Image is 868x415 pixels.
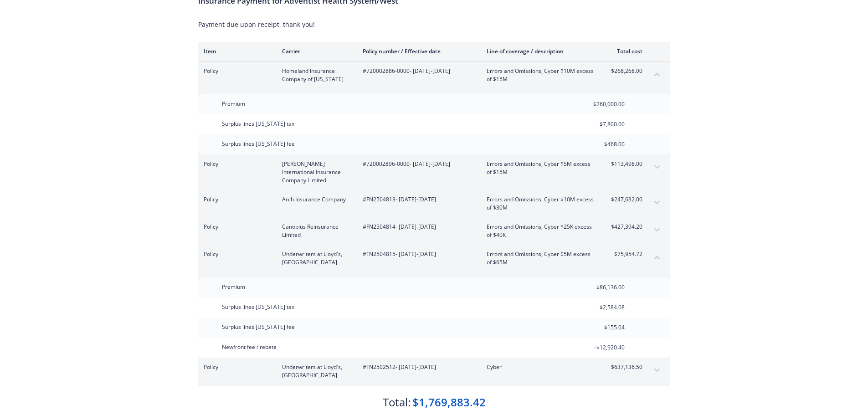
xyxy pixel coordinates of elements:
span: $75,954.72 [608,250,642,258]
input: 0.00 [571,118,630,131]
span: Cyber [487,363,594,371]
span: Underwriters at Lloyd's, [GEOGRAPHIC_DATA] [282,250,348,266]
span: Newfront fee / rebate [222,343,277,351]
span: Surplus lines [US_STATE] fee [222,140,295,148]
button: expand content [650,223,664,237]
span: [PERSON_NAME] International Insurance Company Limited [282,160,348,184]
div: Carrier [282,47,348,55]
span: $427,394.20 [608,223,642,231]
div: $1,769,883.42 [412,395,486,410]
span: Errors and Omissions, Cyber $5M excess of $15M [487,160,594,176]
input: 0.00 [571,138,630,151]
button: collapse content [650,250,664,265]
div: PolicyHomeland Insurance Company of [US_STATE]#720002886-0000- [DATE]-[DATE]Errors and Omissions,... [198,61,670,89]
span: Homeland Insurance Company of [US_STATE] [282,67,348,83]
button: expand content [650,160,664,174]
span: Surplus lines [US_STATE] tax [222,303,294,311]
div: Total cost [608,47,642,55]
span: $637,136.50 [608,363,642,371]
input: 0.00 [571,281,630,294]
div: PolicyUnderwriters at Lloyd's, [GEOGRAPHIC_DATA]#FN2502512- [DATE]-[DATE]Cyber$637,136.50expand c... [198,358,670,385]
span: #720002896-0000 - [DATE]-[DATE] [363,160,472,168]
span: Surplus lines [US_STATE] fee [222,323,295,331]
span: Errors and Omissions, Cyber $10M excess of $30M [487,195,594,212]
input: 0.00 [571,321,630,334]
span: #FN2502512 - [DATE]-[DATE] [363,363,472,371]
span: Errors and Omissions, Cyber $25K excess of $40K [487,223,594,239]
div: PolicyArch Insurance Company#FN2504813- [DATE]-[DATE]Errors and Omissions, Cyber $10M excess of $... [198,190,670,217]
span: $268,268.00 [608,67,642,75]
span: Policy [204,363,267,371]
div: PolicyCanopius Reinsurance Limited#FN2504814- [DATE]-[DATE]Errors and Omissions, Cyber $25K exces... [198,217,670,245]
div: PolicyUnderwriters at Lloyd's, [GEOGRAPHIC_DATA]#FN2504815- [DATE]-[DATE]Errors and Omissions, Cy... [198,245,670,272]
span: Arch Insurance Company [282,195,348,204]
div: Item [204,47,267,55]
span: $113,498.00 [608,160,642,168]
span: Policy [204,250,267,258]
button: expand content [650,363,664,378]
input: 0.00 [571,97,630,111]
span: #FN2504815 - [DATE]-[DATE] [363,250,472,258]
span: Policy [204,67,267,75]
div: Policy[PERSON_NAME] International Insurance Company Limited#720002896-0000- [DATE]-[DATE]Errors a... [198,154,670,190]
button: collapse content [650,67,664,82]
span: #FN2504814 - [DATE]-[DATE] [363,223,472,231]
div: Line of coverage / description [487,47,594,55]
input: 0.00 [571,341,630,354]
span: Premium [222,100,245,108]
span: Errors and Omissions, Cyber $5M excess of $65M [487,250,594,266]
span: Errors and Omissions, Cyber $10M excess of $15M [487,67,594,83]
span: Policy [204,223,267,231]
span: Canopius Reinsurance Limited [282,223,348,239]
div: Payment due upon receipt, thank you! [198,20,670,29]
span: $247,632.00 [608,195,642,204]
span: #FN2504813 - [DATE]-[DATE] [363,195,472,204]
span: Policy [204,160,267,168]
button: expand content [650,195,664,210]
input: 0.00 [571,301,630,314]
div: Policy number / Effective date [363,47,472,55]
span: Underwriters at Lloyd's, [GEOGRAPHIC_DATA] [282,363,348,379]
span: Policy [204,195,267,204]
span: Surplus lines [US_STATE] tax [222,120,294,128]
div: Total: [383,395,411,410]
span: Premium [222,283,245,291]
span: #720002886-0000 - [DATE]-[DATE] [363,67,472,75]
